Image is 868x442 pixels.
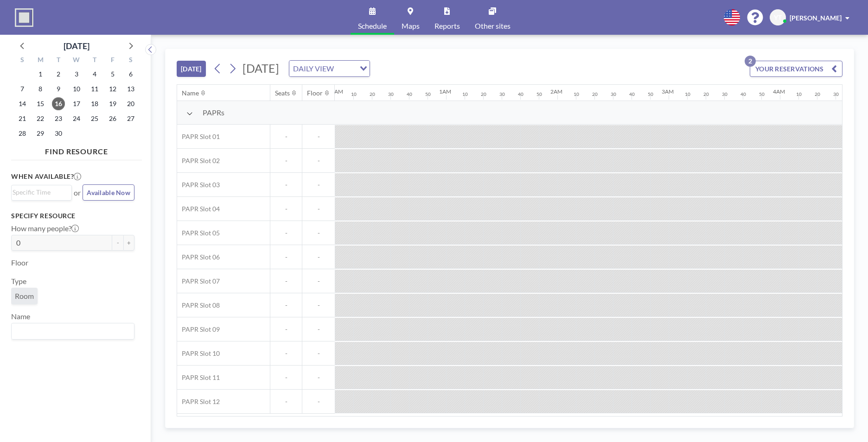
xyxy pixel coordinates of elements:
[83,184,134,201] button: Available Now
[88,97,101,110] span: Thursday, September 18, 2025
[750,61,842,77] button: YOUR RESERVATIONS2
[15,8,33,27] img: organization-logo
[88,112,101,125] span: Thursday, September 25, 2025
[745,56,756,67] p: 2
[740,91,746,97] div: 40
[722,91,728,97] div: 30
[270,253,302,261] span: -
[302,253,335,261] span: -
[177,325,220,334] span: PAPR Slot 09
[177,373,220,382] span: PAPR Slot 11
[611,91,616,97] div: 30
[70,68,83,81] span: Wednesday, September 3, 2025
[11,212,134,220] h3: Specify resource
[124,68,137,81] span: Saturday, September 6, 2025
[425,91,431,97] div: 50
[177,181,220,189] span: PAPR Slot 03
[177,253,220,261] span: PAPR Slot 06
[123,235,134,251] button: +
[462,91,468,97] div: 10
[50,55,68,67] div: T
[703,91,709,97] div: 20
[52,82,65,95] span: Tuesday, September 9, 2025
[70,82,83,95] span: Wednesday, September 10, 2025
[34,127,47,140] span: Monday, September 29, 2025
[759,91,765,97] div: 50
[106,82,119,95] span: Friday, September 12, 2025
[270,349,302,358] span: -
[11,258,28,267] label: Floor
[270,157,302,165] span: -
[370,91,375,97] div: 20
[11,224,79,233] label: How many people?
[34,112,47,125] span: Monday, September 22, 2025
[270,301,302,309] span: -
[302,229,335,237] span: -
[439,88,451,95] div: 1AM
[270,398,302,406] span: -
[790,14,842,22] span: [PERSON_NAME]
[302,205,335,213] span: -
[270,373,302,382] span: -
[177,301,220,309] span: PAPR Slot 08
[302,301,335,309] span: -
[106,112,119,125] span: Friday, September 26, 2025
[15,291,34,301] span: Room
[302,133,335,141] span: -
[177,61,206,77] button: [DATE]
[177,229,220,237] span: PAPR Slot 05
[70,112,83,125] span: Wednesday, September 24, 2025
[11,312,30,321] label: Name
[124,97,137,110] span: Saturday, September 20, 2025
[34,68,47,81] span: Monday, September 1, 2025
[124,112,137,125] span: Saturday, September 27, 2025
[16,82,29,95] span: Sunday, September 7, 2025
[16,97,29,110] span: Sunday, September 14, 2025
[182,89,199,97] div: Name
[662,88,674,95] div: 3AM
[592,91,598,97] div: 20
[13,55,32,67] div: S
[270,181,302,189] span: -
[796,91,802,97] div: 10
[11,277,26,286] label: Type
[275,89,290,97] div: Seats
[302,325,335,334] span: -
[328,88,343,95] div: 12AM
[16,112,29,125] span: Sunday, September 21, 2025
[629,91,635,97] div: 40
[243,61,279,75] span: [DATE]
[177,277,220,285] span: PAPR Slot 07
[177,398,220,406] span: PAPR Slot 12
[291,63,336,75] span: DAILY VIEW
[13,325,129,337] input: Search for option
[307,89,323,97] div: Floor
[52,112,65,125] span: Tuesday, September 23, 2025
[270,325,302,334] span: -
[815,91,820,97] div: 20
[52,127,65,140] span: Tuesday, September 30, 2025
[34,82,47,95] span: Monday, September 8, 2025
[64,39,89,52] div: [DATE]
[773,88,785,95] div: 4AM
[112,235,123,251] button: -
[88,82,101,95] span: Thursday, September 11, 2025
[499,91,505,97] div: 30
[121,55,140,67] div: S
[833,91,839,97] div: 30
[550,88,562,95] div: 2AM
[289,61,370,76] div: Search for option
[106,68,119,81] span: Friday, September 5, 2025
[774,13,782,22] span: YT
[302,157,335,165] span: -
[685,91,690,97] div: 10
[475,22,511,30] span: Other sites
[203,108,224,117] span: PAPRs
[177,133,220,141] span: PAPR Slot 01
[536,91,542,97] div: 50
[85,55,103,67] div: T
[177,205,220,213] span: PAPR Slot 04
[337,63,354,75] input: Search for option
[13,187,66,197] input: Search for option
[70,97,83,110] span: Wednesday, September 17, 2025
